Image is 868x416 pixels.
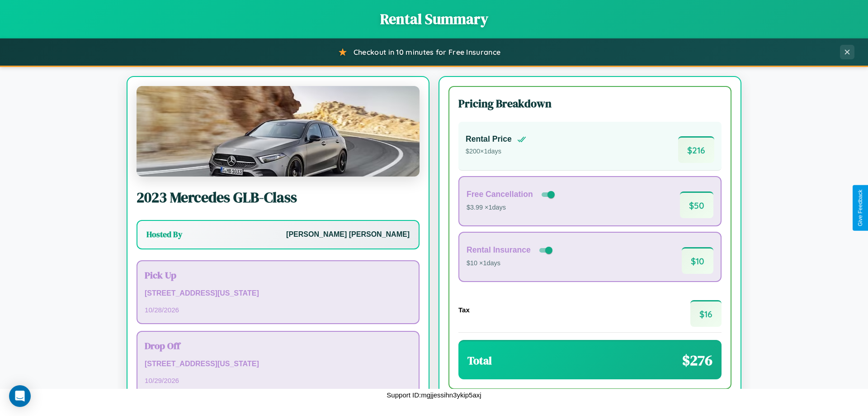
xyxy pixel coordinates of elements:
h3: Total [467,353,492,368]
h4: Rental Price [466,134,512,144]
span: $ 216 [678,136,714,163]
div: Give Feedback [857,190,863,226]
p: $10 × 1 days [467,258,554,269]
p: Support ID: mgjjessihn3ykip5axj [387,389,481,401]
p: [STREET_ADDRESS][US_STATE] [145,287,411,300]
img: Mercedes GLB-Class [137,86,420,177]
span: $ 10 [682,247,713,274]
p: [PERSON_NAME] [PERSON_NAME] [286,228,410,241]
p: $ 200 × 1 days [466,146,526,158]
h3: Drop Off [145,339,411,352]
p: 10 / 29 / 2026 [145,374,411,387]
span: Checkout in 10 minutes for Free Insurance [354,48,500,57]
span: $ 276 [682,350,712,370]
p: [STREET_ADDRESS][US_STATE] [145,358,411,371]
h4: Rental Insurance [467,245,531,255]
h4: Tax [458,306,470,314]
h3: Hosted By [146,229,182,240]
p: 10 / 28 / 2026 [145,304,411,316]
h1: Rental Summary [9,9,859,29]
h3: Pick Up [145,268,411,282]
div: Open Intercom Messenger [9,385,31,407]
h2: 2023 Mercedes GLB-Class [137,187,420,207]
span: $ 16 [690,300,722,327]
h3: Pricing Breakdown [458,96,722,111]
h4: Free Cancellation [467,190,533,199]
p: $3.99 × 1 days [467,202,557,214]
span: $ 50 [680,191,713,218]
